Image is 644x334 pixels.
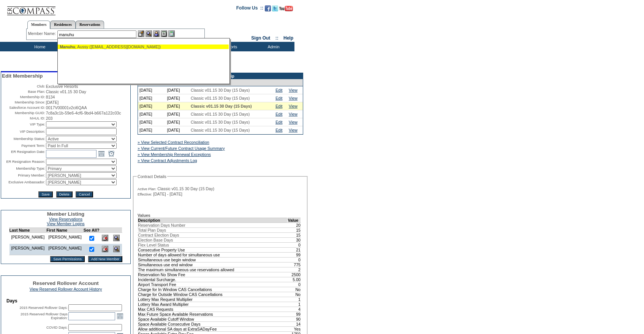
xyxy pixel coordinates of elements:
td: MAUL ID: [2,116,45,121]
td: Value [288,218,301,223]
img: Subscribe to our YouTube Channel [279,6,293,11]
td: Follow Us :: [236,5,263,14]
a: Sign Out [251,35,270,41]
a: View [289,104,297,108]
td: See All? [84,228,100,233]
td: [DATE] [138,86,166,94]
a: View [289,112,297,116]
img: Impersonate [153,30,160,37]
a: Open the calendar popup. [97,150,106,158]
td: 15 [288,227,301,232]
span: [DATE] - [DATE] [153,192,182,196]
span: Election Base Days [138,238,173,242]
td: Primary Member: [2,172,45,178]
td: 1 [288,297,301,302]
td: Reservation No Show Fee [138,272,288,277]
span: Classic v01.15 30 Day (15 Days) [191,128,250,132]
td: Membership Type: [2,165,45,172]
td: Yes [288,326,301,331]
td: Payment Term: [2,143,45,149]
td: No [288,287,301,292]
td: [DATE] [166,86,189,94]
a: Open the time view popup. [107,150,116,158]
td: Space Available Cutoff Window [138,317,288,321]
td: 99 [288,312,301,317]
td: Description [138,218,288,223]
span: Effective: [138,192,152,197]
input: Add New Member [88,256,123,262]
span: Edit Membership [2,73,43,79]
td: Exclusive Ambassador: [2,179,45,185]
td: No [288,292,301,297]
legend: Contract Details [137,174,167,179]
a: Reservations [76,21,104,29]
a: Edit [275,120,282,124]
td: Simultaneous use begin window [138,257,288,262]
td: [DATE] [138,110,166,118]
td: 20 [288,223,301,227]
a: » View Selected Contract Reconciliation [138,140,209,145]
td: Active Plan [189,79,274,86]
a: » View Current/Future Contract Usage Summary [138,146,225,151]
span: Classic v01.15 30 Day (15 Days) [191,104,252,108]
td: [DATE] [166,118,189,126]
a: Follow us on Twitter [272,8,278,12]
span: Exclusive Resorts [46,84,78,89]
a: Help [283,35,293,41]
span: Manuhu [60,45,75,49]
span: Active Plan: [138,187,156,191]
img: View [146,30,152,37]
td: Membership Status: [2,136,45,142]
img: Delete [102,246,108,252]
td: Last Name [9,228,46,233]
input: Cancel [76,191,93,197]
td: Max CAS Requests [138,307,288,312]
span: [DATE] [46,100,59,105]
span: Classic v01.15 30 Day (15 Day) [157,186,214,191]
img: View Dashboard [113,235,120,241]
a: Members [27,21,51,29]
td: 90 [288,317,301,321]
a: Edit [275,112,282,116]
span: Classic v01.15 30 Day (15 Days) [191,112,250,116]
a: View [289,120,297,124]
td: 0 [288,242,301,247]
a: Become our fan on Facebook [265,8,271,12]
span: 203 [46,116,53,121]
td: Membership GUID: [2,111,45,115]
a: Edit [275,88,282,92]
td: 2500 [288,272,301,277]
span: Classic v01.15 30 Day (15 Days) [191,120,250,124]
b: Values [138,213,150,218]
a: » View Contract Adjustments Log [138,158,197,163]
td: 14 [288,321,301,326]
td: [DATE] [166,110,189,118]
img: b_calculator.gif [168,30,175,37]
a: View Reservations [49,217,82,221]
td: Admin [251,42,294,51]
td: [PERSON_NAME] [9,233,46,244]
td: Simultaneous use end window [138,262,288,267]
a: Edit [275,96,282,100]
td: Charge for In Window CAS Cancellations [138,287,288,292]
span: Member Listing [47,211,85,217]
span: Classic v01.15 30 Day [46,89,86,94]
a: Subscribe to our YouTube Channel [279,8,293,12]
a: » View Membership Renewal Exceptions [138,152,211,157]
a: Open the calendar popup. [116,312,124,320]
a: Edit [275,128,282,132]
td: Salesforce Account ID: [2,105,45,110]
td: 4 [288,307,301,312]
td: ER Resignation Date: [2,150,45,158]
td: VIP Type: [2,121,45,127]
span: Total Plan Days [138,228,166,232]
span: Classic v01.15 30 Day (15 Days) [191,88,250,92]
td: ER Resignation Reason: [2,159,45,165]
img: b_edit.gif [138,30,144,37]
span: :: [275,35,278,41]
td: Membership ID: [2,95,45,99]
span: 7c8a3c1b-59e6-4cf6-9bd4-b667a122c03c [46,111,121,115]
td: [PERSON_NAME] [9,244,46,255]
label: 2015 Reserved Rollover Days Expiration: [21,312,68,320]
td: Home [17,42,61,51]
